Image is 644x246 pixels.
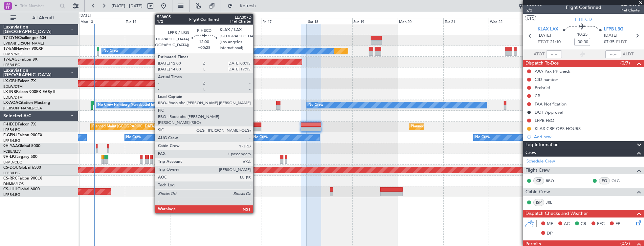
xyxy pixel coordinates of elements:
div: FAA Notification [535,101,566,107]
span: ALDT [623,51,633,58]
a: F-HECDFalcon 7X [3,123,36,126]
a: Schedule Crew [526,158,555,165]
span: DP [547,230,553,237]
div: ISP [533,199,544,206]
a: LFPB/LBG [3,138,20,143]
a: T7-EMIHawker 900XP [3,47,43,51]
span: KLAX LAX [538,26,558,33]
div: DOT Approval [535,109,563,115]
span: [DATE] [538,32,551,39]
button: UTC [525,15,536,21]
a: 9H-LPZLegacy 500 [3,155,37,159]
span: Flight Crew [525,167,550,174]
a: T7-EAGLFalcon 8X [3,58,37,62]
span: Cabin Crew [525,188,550,196]
span: 9H-LPZ [3,155,16,159]
span: Pref Charter [620,8,641,13]
a: LX-GBHFalcon 7X [3,79,36,83]
div: FO [599,177,610,184]
a: LX-INBFalcon 900EX EASy II [3,90,55,94]
a: DNMM/LOS [3,181,24,186]
span: 21:10 [550,39,561,46]
span: Leg Information [525,141,559,149]
span: ELDT [616,39,627,46]
div: Add new [534,134,641,140]
div: KLAX CBP OPS HOURS [535,126,581,131]
span: [DATE] - [DATE] [112,3,143,9]
span: 2/2 [526,8,542,13]
div: No Crew [308,100,323,110]
a: FCBB/BZV [3,149,21,154]
a: CS-DOUGlobal 6500 [3,166,41,170]
span: CS-DOU [3,166,19,170]
div: Planned Maint [GEOGRAPHIC_DATA] ([GEOGRAPHIC_DATA]) [411,122,514,132]
span: ATOT [534,51,544,58]
div: [DATE] [79,13,91,19]
span: CR [581,221,586,227]
div: Prebrief [535,85,550,90]
div: No Crew [103,46,119,56]
span: LX-INB [3,90,16,94]
span: CS-JHH [3,187,17,191]
button: All Aircraft [7,13,71,23]
span: ETOT [538,39,548,46]
a: OLG [611,178,626,184]
a: CS-RRCFalcon 900LX [3,177,42,180]
a: RBO [546,178,561,184]
a: LFMD/CEQ [3,160,22,165]
a: CS-JHHGlobal 6000 [3,187,40,191]
div: CB [535,93,540,99]
span: [DATE] [604,32,617,39]
div: AXA Pax PP check [535,68,570,74]
a: LX-AOACitation Mustang [3,101,50,105]
span: F-HECD [575,16,592,23]
a: 9H-YAAGlobal 5000 [3,144,40,148]
a: LFMN/NCE [3,52,23,57]
div: Tue 21 [443,18,489,24]
span: All Aircraft [17,16,69,20]
a: EDLW/DTM [3,84,23,89]
span: T7-DYN [3,36,18,40]
div: Flight Confirmed [566,4,601,11]
a: [PERSON_NAME]/QSA [3,106,42,111]
span: LX-AOA [3,101,18,105]
div: Wed 15 [170,18,216,24]
div: Planned Maint [GEOGRAPHIC_DATA] ([GEOGRAPHIC_DATA]) [92,122,196,132]
div: CID number [535,77,558,82]
span: Dispatch To-Dos [525,60,559,67]
span: MF [547,221,553,227]
div: Thu 16 [216,18,261,24]
span: (0/7) [620,60,630,66]
div: Sat 18 [307,18,352,24]
span: FFC [597,221,605,227]
a: LFPB/LBG [3,192,20,197]
span: LX-GBH [3,79,18,83]
span: LFPB LBG [604,26,623,33]
div: No Crew [253,133,268,142]
div: Fri 17 [261,18,307,24]
div: Sun 19 [352,18,398,24]
span: T7-EMI [3,47,16,51]
span: CS-RRC [3,177,17,180]
span: FP [615,221,620,227]
div: No Crew [126,133,142,142]
div: Mon 13 [79,18,125,24]
input: Trip Number [20,1,58,11]
span: 10:25 [577,31,588,38]
button: Refresh [224,1,264,11]
span: Dispatch Checks and Weather [525,210,588,218]
div: Wed 22 [489,18,534,24]
div: Tue 14 [125,18,170,24]
span: F-GPNJ [3,133,17,137]
div: CP [533,177,544,184]
div: No Crew [475,133,490,142]
div: Mon 20 [398,18,443,24]
span: 9H-YAA [3,144,18,148]
a: EDLW/DTM [3,95,23,100]
span: Crew [525,149,537,157]
a: T7-DYNChallenger 604 [3,36,46,40]
span: 07:35 [604,39,614,46]
span: Refresh [234,4,262,8]
span: F-HECD [3,123,18,126]
a: JRL [546,199,561,205]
